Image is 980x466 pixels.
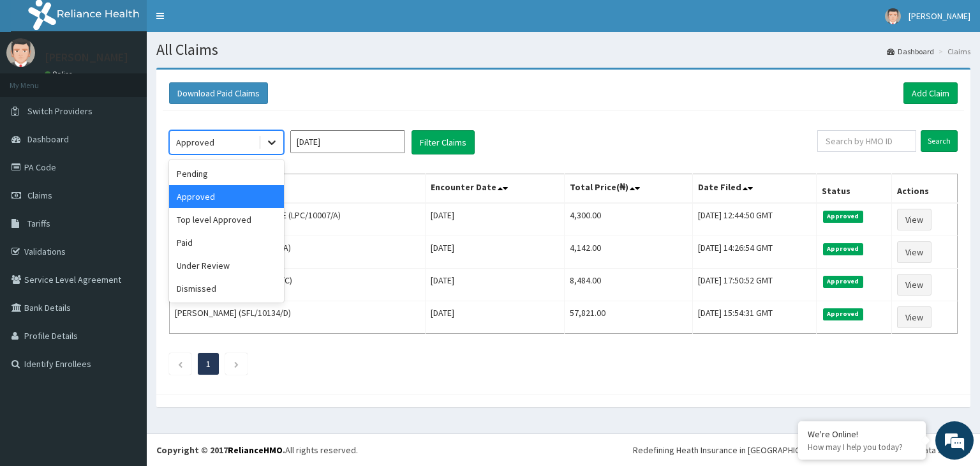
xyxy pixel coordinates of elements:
[66,71,214,88] div: Chat with us now
[564,269,692,301] td: 8,484.00
[169,185,284,208] div: Approved
[426,203,564,236] td: [DATE]
[885,8,901,24] img: User Image
[6,38,35,67] img: User Image
[823,308,863,320] span: Approved
[426,174,564,204] th: Encounter Date
[176,136,214,149] div: Approved
[147,433,980,466] footer: All rights reserved.
[177,358,183,370] a: Previous page
[823,211,863,222] span: Approved
[169,254,284,277] div: Under Review
[169,208,284,231] div: Top level Approved
[564,203,692,236] td: 4,300.00
[897,209,932,230] a: View
[156,41,970,58] h1: All Claims
[170,174,426,204] th: Name
[170,301,426,334] td: [PERSON_NAME] (SFL/10134/D)
[935,46,970,57] li: Claims
[897,274,932,296] a: View
[816,174,891,204] th: Status
[564,174,692,204] th: Total Price(₦)
[412,130,475,154] button: Filter Claims
[633,444,970,456] div: Redefining Heath Insurance in [GEOGRAPHIC_DATA] using Telemedicine and Data Science!
[564,301,692,334] td: 57,821.00
[823,276,863,287] span: Approved
[27,218,50,229] span: Tariffs
[426,236,564,269] td: [DATE]
[24,64,52,96] img: d_794563401_company_1708531726252_794563401
[74,147,176,276] span: We're online!
[169,162,284,185] div: Pending
[27,133,69,145] span: Dashboard
[692,174,816,204] th: Date Filed
[169,277,284,300] div: Dismissed
[156,444,285,456] strong: Copyright © 2017 .
[209,6,240,37] div: Minimize live chat window
[903,82,958,104] a: Add Claim
[897,306,932,328] a: View
[6,322,243,366] textarea: Type your message and hit 'Enter'
[169,82,268,104] button: Download Paid Claims
[692,269,816,301] td: [DATE] 17:50:52 GMT
[808,428,916,440] div: We're Online!
[45,70,75,79] a: Online
[692,203,816,236] td: [DATE] 12:44:50 GMT
[290,130,405,153] input: Select Month and Year
[921,130,958,152] input: Search
[206,358,211,370] a: Page 1 is your current page
[564,236,692,269] td: 4,142.00
[808,442,916,453] p: How may I help you today?
[169,231,284,254] div: Paid
[897,241,932,263] a: View
[692,236,816,269] td: [DATE] 14:26:54 GMT
[823,243,863,255] span: Approved
[817,130,916,152] input: Search by HMO ID
[170,203,426,236] td: CONFIDENCE AKPONADUMENE (LPC/10007/A)
[27,105,93,117] span: Switch Providers
[692,301,816,334] td: [DATE] 15:54:31 GMT
[909,10,970,22] span: [PERSON_NAME]
[45,52,128,63] p: [PERSON_NAME]
[170,236,426,269] td: [PERSON_NAME] (LPC/10013/A)
[426,269,564,301] td: [DATE]
[170,269,426,301] td: Diamond Chinedu (ITE/10033/C)
[234,358,239,370] a: Next page
[27,190,52,201] span: Claims
[887,46,934,57] a: Dashboard
[426,301,564,334] td: [DATE]
[892,174,958,204] th: Actions
[228,444,283,456] a: RelianceHMO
